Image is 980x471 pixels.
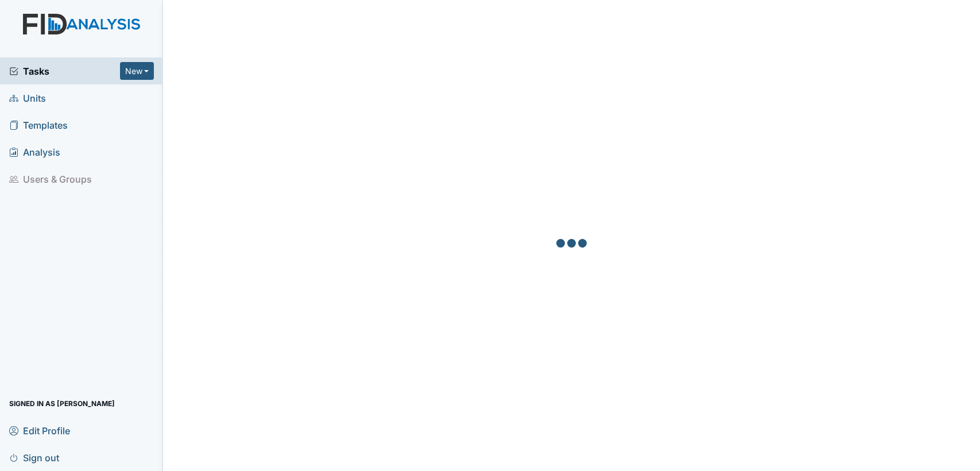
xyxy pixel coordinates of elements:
[9,64,120,78] a: Tasks
[120,62,154,80] button: New
[9,449,59,466] span: Sign out
[9,143,60,161] span: Analysis
[9,116,68,134] span: Templates
[9,422,70,439] span: Edit Profile
[9,395,115,412] span: Signed in as [PERSON_NAME]
[9,89,46,107] span: Units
